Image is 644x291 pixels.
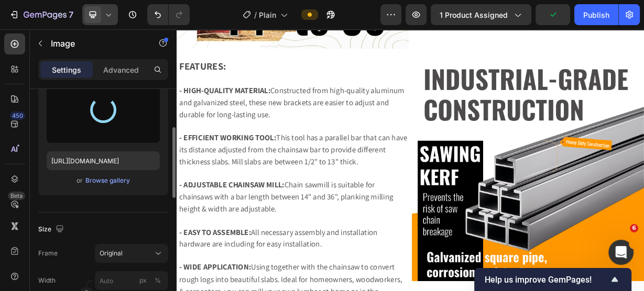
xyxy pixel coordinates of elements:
button: % [137,274,149,287]
label: Width [38,276,56,285]
button: Publish [574,4,618,25]
div: Undo/Redo [147,4,190,25]
div: px [139,276,147,285]
span: / [254,9,257,20]
div: 450 [10,111,25,120]
div: % [155,276,161,285]
iframe: Intercom live chat [608,240,634,265]
input: https://example.com/image.jpg [47,151,160,170]
button: Show survey - Help us improve GemPages! [485,273,621,286]
p: 7 [69,8,73,21]
span: Original [100,249,123,258]
iframe: To enrich screen reader interactions, please activate Accessibility in Grammarly extension settings [177,29,644,291]
span: Help us improve GemPages! [485,275,608,285]
button: Original [95,244,168,263]
label: Frame [38,249,58,258]
p: Advanced [103,64,139,75]
strong: - EASY TO ASSEMBLE: [4,266,100,279]
input: px% [95,271,168,290]
span: or [77,174,83,187]
div: Browse gallery [85,176,130,185]
button: Browse gallery [85,175,130,186]
span: 1 product assigned [440,9,508,20]
button: 7 [4,4,78,25]
p: Image [51,37,140,50]
p: Settings [52,64,81,75]
div: Beta [8,192,25,200]
button: 1 product assigned [431,4,531,25]
button: px [151,274,164,287]
div: Publish [583,9,609,20]
span: Plain [259,9,276,20]
div: Size [38,222,66,237]
span: 6 [630,224,638,232]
